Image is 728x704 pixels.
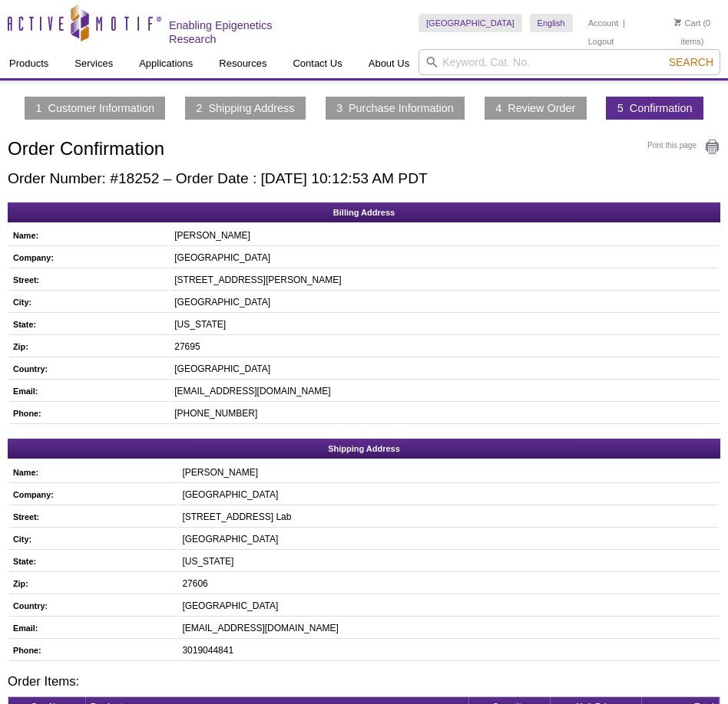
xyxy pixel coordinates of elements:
[178,596,719,617] td: [GEOGRAPHIC_DATA]
[13,577,169,591] h5: Zip:
[419,49,720,75] input: Keyword, Cat. No.
[495,101,575,115] a: 4 Review Order
[178,551,719,572] td: [US_STATE]
[13,229,161,242] h5: Name:
[13,488,169,502] h5: Company:
[65,49,122,78] a: Services
[170,225,719,246] td: [PERSON_NAME]
[170,248,719,268] td: [GEOGRAPHIC_DATA]
[178,640,719,661] td: 3019044841
[8,139,720,161] h1: Order Confirmation
[170,403,719,424] td: [PHONE_NUMBER]
[170,292,719,313] td: [GEOGRAPHIC_DATA]
[196,101,294,115] a: 2 Shipping Address
[170,337,719,357] td: 27695
[674,18,681,26] img: Your Cart
[178,529,719,550] td: [GEOGRAPHIC_DATA]
[674,18,701,28] a: Cart
[13,317,161,331] h5: State:
[647,139,720,156] a: Print this page
[13,251,161,265] h5: Company:
[8,202,720,222] h2: Billing Address
[13,599,169,613] h5: Country:
[178,485,719,505] td: [GEOGRAPHIC_DATA]
[283,49,351,78] a: Contact Us
[178,574,719,594] td: 27606
[130,49,202,78] a: Applications
[617,101,693,115] a: 5 Confirmation
[8,676,720,689] h3: Order Items:
[169,18,311,46] h2: Enabling Epigenetics Research
[13,406,161,420] h5: Phone:
[664,55,718,69] button: Search
[13,295,161,309] h5: City:
[13,532,169,546] h5: City:
[8,170,720,187] h2: Order Number: #18252 – Order Date : [DATE] 10:12:53 AM PDT
[359,49,419,78] a: About Us
[36,101,154,115] a: 1 Customer Information
[170,314,719,335] td: [US_STATE]
[13,643,169,657] h5: Phone:
[530,14,573,32] a: English
[178,507,719,528] td: [STREET_ADDRESS] Lab
[588,36,614,47] a: Logout
[13,273,161,287] h5: Street:
[13,465,169,479] h5: Name:
[210,49,276,78] a: Resources
[178,618,719,639] td: [EMAIL_ADDRESS][DOMAIN_NAME]
[170,270,719,291] td: [STREET_ADDRESS][PERSON_NAME]
[170,381,719,402] td: [EMAIL_ADDRESS][DOMAIN_NAME]
[13,340,161,354] h5: Zip:
[13,362,161,376] h5: Country:
[13,510,169,524] h5: Street:
[623,14,625,32] li: |
[8,439,720,459] h2: Shipping Address
[419,14,522,32] a: [GEOGRAPHIC_DATA]
[664,14,720,51] li: (0 items)
[170,359,719,380] td: [GEOGRAPHIC_DATA]
[178,462,719,483] td: [PERSON_NAME]
[13,384,161,398] h5: Email:
[669,56,713,68] span: Search
[13,621,169,635] h5: Email:
[336,101,454,115] a: 3 Purchase Information
[588,18,619,28] a: Account
[13,554,169,568] h5: State:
